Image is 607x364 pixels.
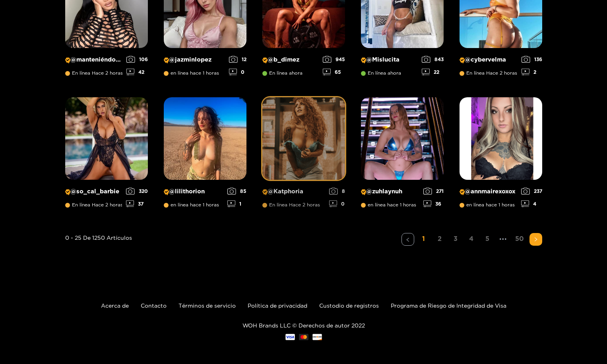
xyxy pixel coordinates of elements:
[262,70,303,76] span: En línea ahora
[319,302,379,308] a: Custodio de registros
[241,69,244,75] font: 0
[164,188,223,195] p: @
[164,97,246,213] a: Imagen de perfil del creador: lilithorion@lilithorionen línea hace 1 horas851
[417,233,430,245] a: 1
[240,189,246,194] font: 85
[481,233,494,245] a: 5
[533,201,536,207] font: 4
[460,188,517,195] p: @
[65,97,148,180] img: Imagen de perfil del creador: so_cal_barbie
[372,188,402,195] font: zuhlaynuh
[481,233,494,246] li: 5
[139,189,148,194] font: 320
[401,233,414,246] button: Izquierda
[460,97,542,213] a: Imagen de perfil del creador: annmairexoxox@annmairexoxoxen línea hace 1 horas2374
[138,69,144,75] font: 42
[175,188,205,195] font: lilithorion
[164,70,219,76] span: en línea hace 1 horas
[460,70,517,76] span: En línea Hace 2 horas
[434,69,439,75] font: 22
[164,97,246,180] img: Imagen de perfil del creador: lilithorion
[65,70,123,76] span: En línea Hace 2 horas
[65,56,122,64] p: @
[471,56,506,63] font: cybervelma
[273,188,303,195] font: Katphoria
[341,201,345,207] font: 0
[178,302,236,308] a: Términos de servicio
[529,233,542,246] li: Next Page
[262,188,325,195] p: @
[433,233,446,246] li: 2
[141,302,167,308] a: Contacto
[262,56,319,64] p: @
[242,57,246,62] font: 12
[533,237,538,242] span: Derecha
[139,57,148,62] font: 106
[164,56,225,64] p: @
[361,188,419,195] p: @
[433,233,446,245] a: 2
[361,97,444,213] a: Imagen de perfil del creador: zuhlaynuh@zuhlaynuhen línea hace 1 horas27136
[465,233,478,246] li: 4
[175,56,211,63] font: jazminlopez
[65,188,122,195] p: @
[449,233,462,245] a: 3
[76,188,119,195] font: so_cal_barbie
[513,233,526,245] a: 50
[361,56,418,64] p: @
[534,57,542,62] font: 136
[434,57,444,62] font: 843
[405,237,410,242] span: Izquierda
[497,233,510,246] li: Next 5 Pages
[436,189,444,194] font: 271
[273,56,299,63] font: b_dimez
[513,233,526,246] li: 50
[239,201,241,207] font: 1
[138,201,144,207] font: 37
[76,56,156,63] font: manteniéndome despierto
[471,188,516,195] font: annmairexoxox
[342,189,345,194] font: 8
[435,201,441,207] font: 36
[65,202,123,208] span: En línea Hace 2 horas
[460,202,515,208] span: en línea hace 1 horas
[335,69,341,75] font: 65
[391,302,506,308] a: Programa de Riesgo de Integridad de Visa
[533,69,536,75] font: 2
[449,233,462,246] li: 3
[262,97,345,180] img: Imagen de perfil del creador: katphoria
[248,302,307,308] a: Política de privacidad
[529,233,542,246] button: Derecha
[65,233,132,277] div: 0 - 25 de 1250 artículos
[262,97,345,213] a: Imagen de perfil del creador: katphoria@KatphoriaEn línea Hace 2 horas80
[335,57,345,62] font: 945
[101,302,129,308] a: Acerca de
[65,97,148,213] a: Imagen de perfil del creador: so_cal_barbie@so_cal_barbieEn línea Hace 2 horas32037
[372,56,399,63] font: Mislucita
[262,202,320,208] span: En línea Hace 2 horas
[534,189,542,194] font: 237
[401,233,414,246] li: Previous Page
[361,97,444,180] img: Imagen de perfil del creador: zuhlaynuh
[361,70,401,76] span: En línea ahora
[497,233,510,246] span: •••
[460,56,518,64] p: @
[460,97,542,180] img: Imagen de perfil del creador: annmairexoxox
[361,202,416,208] span: en línea hace 1 horas
[164,202,219,208] span: en línea hace 1 horas
[465,233,478,245] a: 4
[417,233,430,246] li: 1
